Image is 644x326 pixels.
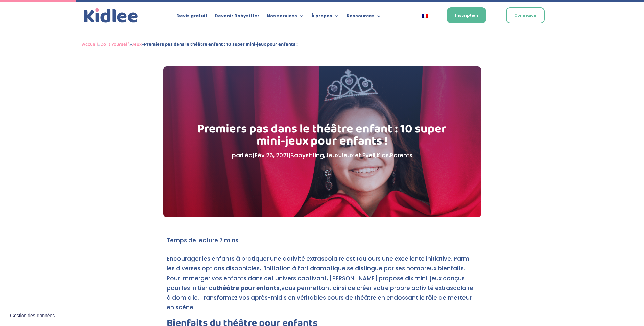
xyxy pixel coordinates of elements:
h1: Premiers pas dans le théâtre enfant : 10 super mini-jeux pour enfants ! [197,123,447,151]
a: Jeux et Eveil [340,151,375,159]
a: Babysitting [290,151,324,159]
p: par | | , , , , [197,151,447,160]
p: Encourager les enfants à pratiquer une activité extrascolaire est toujours une excellente initiat... [167,254,478,318]
a: Parents [390,151,412,159]
span: Gestion des données [10,313,55,319]
strong: théâtre pour enfants, [216,284,281,292]
a: Léa [242,151,253,159]
a: Kids [377,151,389,159]
button: Gestion des données [6,309,59,323]
span: Fév 26, 2021 [255,151,288,159]
a: Jeux [325,151,339,159]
